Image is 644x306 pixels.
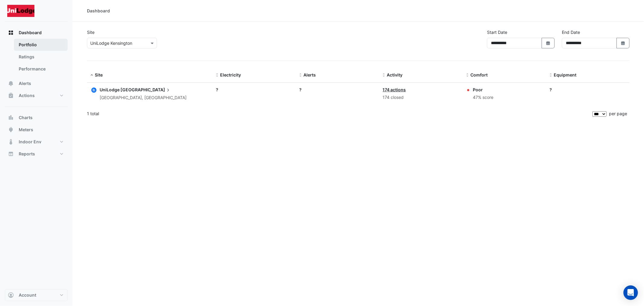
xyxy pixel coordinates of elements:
label: Start Date [487,29,507,35]
app-icon: Meters [8,127,14,133]
button: Reports [5,148,68,160]
a: Portfolio [14,39,68,51]
app-icon: Charts [8,115,14,121]
span: Indoor Env [19,139,41,145]
div: 174 closed [383,94,459,101]
span: Site [95,72,103,77]
app-icon: Indoor Env [8,139,14,145]
span: Activity [387,72,403,77]
span: Actions [19,93,35,99]
app-icon: Reports [8,151,14,157]
span: Meters [19,127,33,133]
button: Alerts [5,77,68,90]
span: UniLodge [100,87,120,92]
button: Charts [5,112,68,124]
button: Actions [5,90,68,102]
div: Poor [473,86,493,93]
app-icon: Alerts [8,80,14,86]
span: Dashboard [19,30,42,36]
img: Company Logo [7,5,34,17]
span: [GEOGRAPHIC_DATA] [120,86,171,93]
button: Account [5,289,68,301]
span: Reports [19,151,35,157]
fa-icon: Select Date [620,41,626,46]
div: 47% score [473,94,493,101]
app-icon: Actions [8,93,14,99]
button: Meters [5,124,68,136]
div: ? [550,86,626,93]
button: Indoor Env [5,136,68,148]
div: Dashboard [5,39,68,77]
span: Account [19,292,36,298]
a: Performance [14,63,68,75]
span: Equipment [554,72,577,77]
label: Site [87,29,95,35]
button: Dashboard [5,27,68,39]
div: Dashboard [87,8,110,14]
div: Open Intercom Messenger [623,285,638,300]
div: ? [216,86,292,93]
fa-icon: Select Date [546,41,551,46]
a: 174 actions [383,87,406,92]
div: 1 total [87,106,591,121]
span: per page [609,111,627,116]
label: End Date [562,29,580,35]
app-icon: Dashboard [8,30,14,36]
span: Alerts [303,72,316,77]
span: Electricity [220,72,241,77]
span: Comfort [470,72,488,77]
span: Charts [19,115,33,121]
a: Ratings [14,51,68,63]
div: ? [299,86,375,93]
div: [GEOGRAPHIC_DATA], [GEOGRAPHIC_DATA] [100,94,187,101]
span: Alerts [19,80,31,86]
